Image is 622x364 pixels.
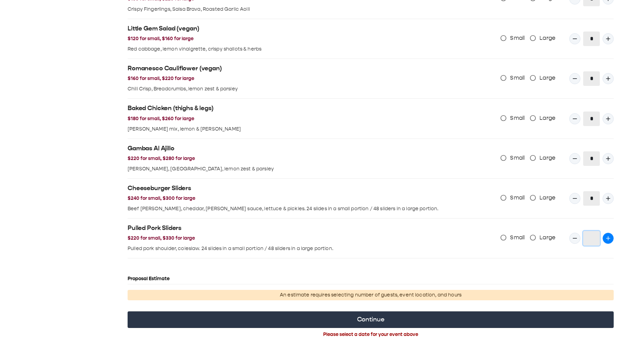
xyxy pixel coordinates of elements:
span: Small [510,233,525,242]
h3: Proposal Estimate [128,275,614,283]
span: Small [510,154,525,162]
p: Pulled pork shoulder, coleslaw. 24 slides in a small portion / 48 sliders in a large portion. [128,245,450,252]
span: Small [510,74,525,82]
h3: $240 for small, $300 for large [128,195,450,202]
h2: Cheeseburger Sliders [128,184,450,193]
span: Small [510,114,525,122]
p: Crispy Fingerlings, Salsa Brava, Roasted Garlic Aoili [128,6,450,13]
h3: $120 for small, $160 for large [128,35,450,43]
h2: Gambas Al Ajillo [128,144,450,153]
button: Continue [128,311,614,328]
span: Small [510,194,525,202]
div: Quantity Input [569,231,614,246]
h2: Little Gem Salad (vegan) [128,25,450,33]
span: Small [510,34,525,42]
p: Chili Crisp, Breadcrumbs, lemon zest & parsley [128,85,450,93]
p: Red cabbage, lemon vinaigrette, crispy shallots & herbs [128,45,450,53]
h3: $160 for small, $220 for large [128,75,450,82]
h2: Pulled Pork Sliders [128,224,450,232]
span: Large [539,154,555,162]
p: [PERSON_NAME] mix, lemon & [PERSON_NAME] [128,125,450,133]
span: Large [539,233,555,242]
div: Quantity Input [569,151,614,166]
p: [PERSON_NAME], [GEOGRAPHIC_DATA], lemon zest & parsley [128,165,450,173]
p: Please select a date for your event above [128,331,614,338]
p: Beef [PERSON_NAME], cheddar, [PERSON_NAME] sauce, lettuce & pickles. 24 slides in a small portion... [128,205,450,213]
h3: $220 for small, $330 for large [128,234,450,242]
p: An estimate requires selecting number of guests, event location, and hours [130,291,611,299]
h2: Baked Chicken (thighs & legs) [128,104,450,113]
span: Large [539,114,555,122]
span: Large [539,194,555,202]
div: Quantity Input [569,71,614,86]
span: Large [539,34,555,42]
div: Quantity Input [569,112,614,126]
h2: Romanesco Cauliflower (vegan) [128,64,450,73]
div: Quantity Input [569,191,614,206]
h3: $180 for small, $260 for large [128,115,450,123]
div: Quantity Input [569,32,614,46]
h3: $220 for small, $280 for large [128,155,450,162]
span: Large [539,74,555,82]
